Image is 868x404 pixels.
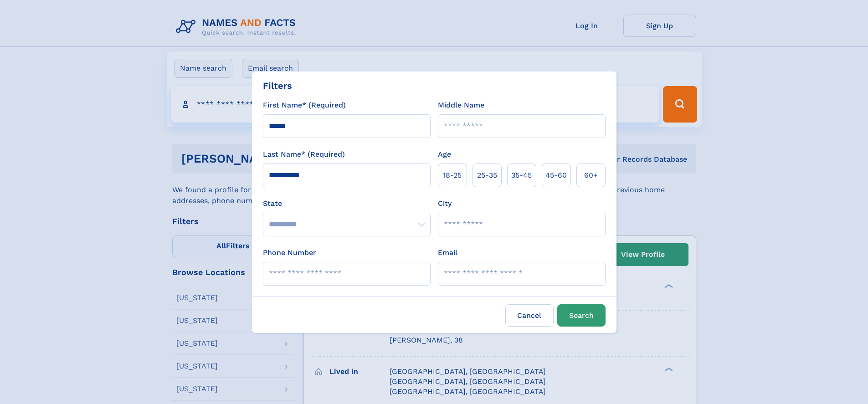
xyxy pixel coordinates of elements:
label: Middle Name [438,100,484,111]
span: 45‑60 [545,170,567,181]
span: 60+ [584,170,598,181]
span: 35‑45 [511,170,532,181]
label: State [263,198,431,209]
label: Phone Number [263,247,316,258]
span: 25‑35 [477,170,497,181]
label: First Name* (Required) [263,100,346,111]
button: Search [557,304,606,327]
label: Age [438,149,451,160]
label: City [438,198,452,209]
label: Email [438,247,457,258]
label: Cancel [505,304,554,327]
div: Filters [263,79,292,92]
label: Last Name* (Required) [263,149,345,160]
span: 18‑25 [443,170,462,181]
